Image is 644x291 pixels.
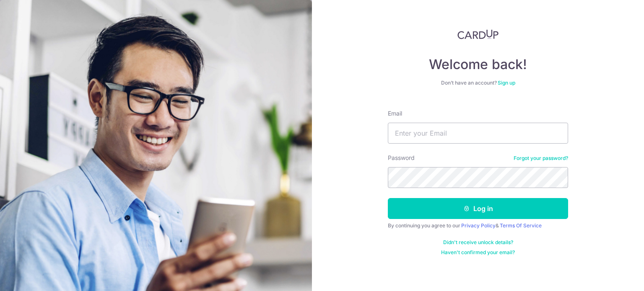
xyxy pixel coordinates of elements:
[461,222,496,229] a: Privacy Policy
[441,249,515,256] a: Haven't confirmed your email?
[443,239,513,246] a: Didn't receive unlock details?
[388,109,402,118] label: Email
[388,56,568,73] h4: Welcome back!
[388,154,415,162] label: Password
[388,198,568,219] button: Log in
[388,123,568,144] input: Enter your Email
[514,155,568,162] a: Forgot your password?
[388,222,568,229] div: By continuing you agree to our &
[498,80,515,86] a: Sign up
[500,222,542,229] a: Terms Of Service
[388,80,568,86] div: Don’t have an account?
[457,29,499,39] img: CardUp Logo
